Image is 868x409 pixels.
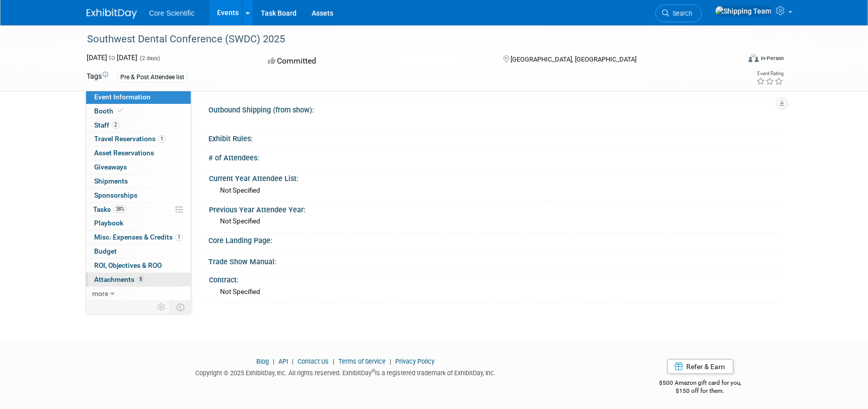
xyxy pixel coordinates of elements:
[86,259,191,272] a: ROI, Objectives & ROO
[208,254,781,267] div: Trade Show Manual:
[113,205,127,213] span: 38%
[94,247,117,255] span: Budget
[387,358,394,365] span: |
[118,108,123,113] i: Booth reservation complete
[265,52,487,70] div: Committed
[137,275,144,283] span: 8
[94,107,125,115] span: Booth
[94,121,119,129] span: Staff
[667,359,734,374] a: Refer & Earn
[86,146,191,160] a: Asset Reservations
[680,52,784,68] div: Event Format
[756,71,783,76] div: Event Rating
[93,205,127,213] span: Tasks
[84,30,725,48] div: Southwest Dental Conference (SWDC) 2025
[171,301,191,314] td: Toggle Event Tabs
[94,233,183,241] span: Misc. Expenses & Credits
[94,135,166,143] span: Travel Reservations
[86,104,191,118] a: Booth
[86,230,191,244] a: Misc. Expenses & Credits1
[511,55,636,63] span: [GEOGRAPHIC_DATA], [GEOGRAPHIC_DATA]
[175,233,183,241] span: 1
[86,160,191,174] a: Giveaways
[94,191,137,199] span: Sponsorships
[87,71,108,83] td: Tags
[117,72,187,83] div: Pre & Post Attendee list
[87,366,604,378] div: Copyright © 2025 ExhibitDay, Inc. All rights reserved. ExhibitDay is a registered trademark of Ex...
[139,55,160,62] span: (2 days)
[94,275,144,283] span: Attachments
[749,54,759,62] img: Format-Inperson.png
[278,358,288,365] a: API
[158,135,166,143] span: 1
[86,119,191,132] a: Staff2
[209,202,777,215] div: Previous Year Attendee Year:
[86,203,191,216] a: Tasks38%
[330,358,337,365] span: |
[94,219,123,227] span: Playbook
[220,287,773,297] div: Not Specified
[94,261,162,269] span: ROI, Objectives & ROO
[372,368,375,374] sup: ®
[208,150,781,163] div: # of Attendees:
[208,131,781,144] div: Exhibit Rules:
[94,149,154,157] span: Asset Reservations
[92,289,108,298] span: more
[153,301,171,314] td: Personalize Event Tab Strip
[87,9,137,19] img: ExhibitDay
[270,358,277,365] span: |
[86,132,191,146] a: Travel Reservations1
[669,10,692,17] span: Search
[209,171,777,184] div: Current Year Attendee List:
[86,189,191,202] a: Sponsorships
[86,216,191,230] a: Playbook
[86,174,191,188] a: Shipments
[107,53,117,62] span: to
[220,186,773,195] div: Not Specified
[94,93,151,101] span: Event Information
[619,372,782,395] div: $500 Amazon gift card for you,
[656,5,702,22] a: Search
[208,102,781,115] div: Outbound Shipping (from show):
[87,53,137,62] span: [DATE] [DATE]
[290,358,296,365] span: |
[86,90,191,104] a: Event Information
[209,272,777,285] div: Contract:
[715,6,772,17] img: Shipping Team
[86,287,191,301] a: more
[298,358,329,365] a: Contact Us
[760,54,784,62] div: In-Person
[619,387,782,395] div: $150 off for them.
[220,216,773,226] div: Not Specified
[208,233,781,246] div: Core Landing Page:
[86,245,191,258] a: Budget
[86,273,191,286] a: Attachments8
[112,121,119,129] span: 2
[94,177,128,185] span: Shipments
[256,358,269,365] a: Blog
[149,9,194,17] span: Core Scientific
[395,358,435,365] a: Privacy Policy
[94,163,127,171] span: Giveaways
[338,358,386,365] a: Terms of Service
